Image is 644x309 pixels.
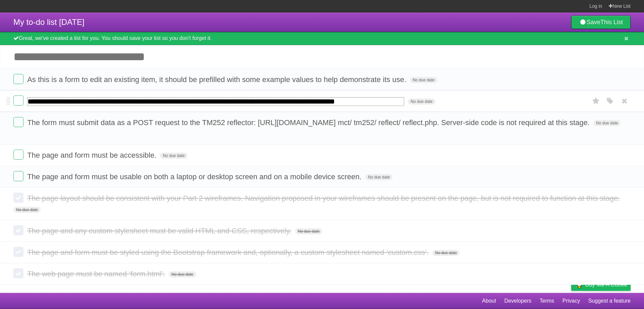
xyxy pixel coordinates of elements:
span: No due date [593,120,621,126]
span: Buy me a coffee [585,279,627,291]
label: Done [13,150,23,160]
span: My to-do list [DATE] [13,17,85,27]
label: Done [13,247,23,257]
span: The page and form must be usable on both a laptop or desktop screen and on a mobile device screen. [27,172,363,181]
span: No due date [408,99,435,105]
a: SaveThis List [571,15,631,29]
span: No due date [410,77,437,83]
span: The page and form must be accessible. [27,151,158,159]
span: The web page must be named ‘form.html’. [27,270,167,278]
span: The page and form must be styled using the Bootstrap framework and, optionally, a custom styleshe... [27,248,430,257]
a: Suggest a feature [588,295,631,307]
label: Done [13,171,23,181]
a: Terms [540,295,554,307]
span: No due date [432,250,460,256]
label: Star task [590,95,602,107]
label: Done [13,95,23,106]
a: Privacy [562,295,580,307]
span: No due date [295,228,322,234]
label: Done [13,225,23,235]
label: Done [13,193,23,203]
a: Developers [504,295,531,307]
span: No due date [13,207,41,213]
span: As this is a form to edit an existing item, it should be prefilled with some example values to he... [27,75,408,84]
span: No due date [365,174,392,180]
label: Done [13,74,23,84]
span: The page and any custom stylesheet must be valid HTML and CSS, respectively. [27,227,293,235]
span: No due date [169,271,196,277]
label: Done [13,117,23,127]
span: No due date [160,153,187,159]
b: This List [600,19,623,26]
a: About [482,295,496,307]
span: The page layout should be consistent with your Part 2 wireframes. Navigation proposed in your wir... [27,194,622,202]
label: Done [13,268,23,278]
span: The form must submit data as a POST request to the TM252 reflector: [URL][DOMAIN_NAME] mct/ tm252... [27,118,591,127]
